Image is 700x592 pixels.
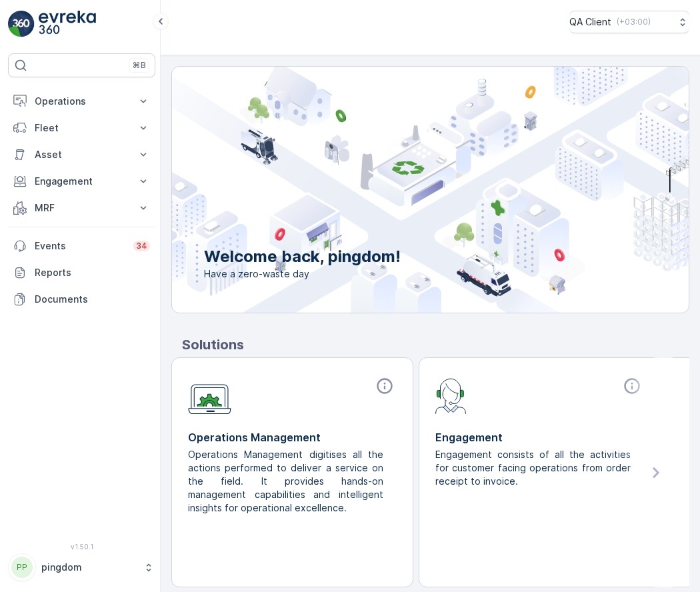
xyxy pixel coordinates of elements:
p: pingdom [41,561,137,574]
p: Documents [35,293,150,306]
p: Reports [35,266,150,279]
button: PPpingdom [8,553,155,581]
p: ( +03:00 ) [617,17,651,27]
p: Engagement [35,175,129,188]
button: QA Client(+03:00) [569,11,689,33]
p: ⌘B [133,60,146,71]
button: Asset [8,141,155,168]
img: module-icon [435,377,467,414]
a: Documents [8,286,155,313]
p: Engagement [435,429,644,445]
p: Operations Management [188,429,397,445]
a: Reports [8,259,155,286]
p: 34 [136,241,147,251]
button: Engagement [8,168,155,195]
p: Solutions [182,335,689,355]
span: v 1.50.1 [8,543,155,551]
p: Engagement consists of all the activities for customer facing operations from order receipt to in... [435,448,633,488]
button: MRF [8,195,155,221]
a: Events34 [8,233,155,259]
p: Operations [35,95,129,108]
span: Have a zero-waste day [204,267,401,281]
img: logo_light-DOdMpM7g.png [39,11,96,37]
img: logo [8,11,35,37]
p: Welcome back, pingdom! [204,246,401,267]
div: PP [11,557,33,578]
button: Operations [8,88,155,115]
p: Operations Management digitises all the actions performed to deliver a service on the field. It p... [188,448,386,515]
img: module-icon [188,377,231,415]
p: Asset [35,148,129,161]
p: QA Client [569,15,611,29]
p: Events [35,239,125,253]
p: Fleet [35,121,129,135]
p: MRF [35,201,129,215]
button: Fleet [8,115,155,141]
img: city illustration [112,67,689,313]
